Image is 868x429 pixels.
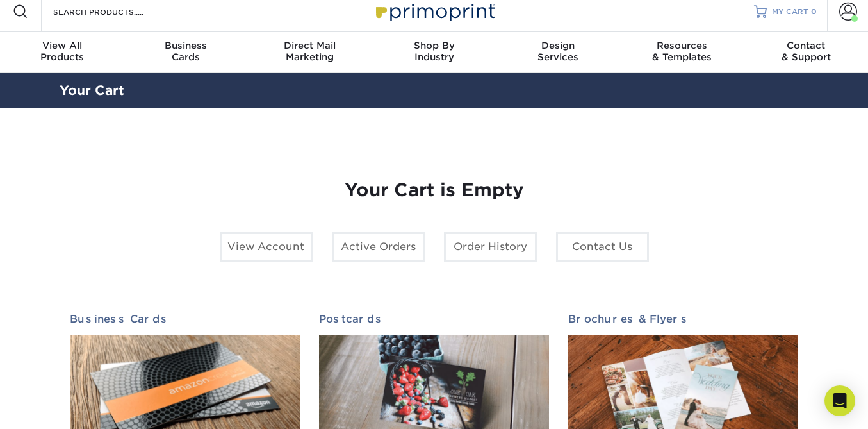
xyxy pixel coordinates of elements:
a: Order History [444,232,537,262]
span: Resources [620,40,744,51]
span: Shop By [372,40,496,51]
a: Contact& Support [744,32,868,73]
div: Industry [372,40,496,63]
div: Cards [124,40,249,63]
div: & Templates [620,40,744,63]
span: Direct Mail [248,40,372,51]
span: 0 [811,7,817,16]
a: BusinessCards [124,32,249,73]
a: View Account [220,232,313,262]
div: & Support [744,40,868,63]
span: Contact [744,40,868,51]
div: Marketing [248,40,372,63]
iframe: Google Customer Reviews [3,390,109,425]
a: Shop ByIndustry [372,32,496,73]
div: Services [496,40,620,63]
input: SEARCH PRODUCTS..... [52,4,177,19]
a: Your Cart [60,83,124,98]
span: Design [496,40,620,51]
h1: Your Cart is Empty [70,180,799,201]
span: MY CART [772,6,808,17]
span: Business [124,40,249,51]
div: Open Intercom Messenger [824,385,855,416]
h2: Brochures & Flyers [568,313,798,325]
h2: Postcards [319,313,549,325]
a: Direct MailMarketing [248,32,372,73]
a: DesignServices [496,32,620,73]
a: Active Orders [332,232,425,262]
a: Contact Us [556,232,649,262]
a: Resources& Templates [620,32,744,73]
h2: Business Cards [70,313,300,325]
